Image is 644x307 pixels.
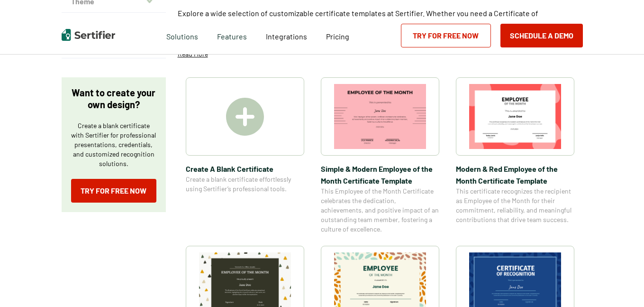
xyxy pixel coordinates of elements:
[71,87,156,111] p: Want to create your own design?
[469,84,561,149] img: Modern & Red Employee of the Month Certificate Template
[62,29,115,41] img: Sertifier | Digital Credentialing Platform
[326,32,349,41] span: Pricing
[71,179,156,203] a: Try for Free Now
[186,175,304,194] span: Create a blank certificate effortlessly using Sertifier’s professional tools.
[166,29,198,41] span: Solutions
[62,13,166,36] button: Style
[334,84,426,149] img: Simple & Modern Employee of the Month Certificate Template
[456,163,574,186] span: Modern & Red Employee of the Month Certificate Template
[226,98,264,136] img: Create A Blank Certificate
[217,29,247,41] span: Features
[321,186,439,234] span: This Employee of the Month Certificate celebrates the dedication, achievements, and positive impa...
[500,24,583,47] button: Schedule a Demo
[456,186,574,224] span: This certificate recognizes the recipient as Employee of the Month for their commitment, reliabil...
[321,163,439,186] span: Simple & Modern Employee of the Month Certificate Template
[456,77,574,234] a: Modern & Red Employee of the Month Certificate TemplateModern & Red Employee of the Month Certifi...
[266,29,307,41] a: Integrations
[401,24,491,47] a: Try for Free Now
[326,29,349,41] a: Pricing
[266,32,307,41] span: Integrations
[321,77,439,234] a: Simple & Modern Employee of the Month Certificate TemplateSimple & Modern Employee of the Month C...
[178,7,583,43] p: Explore a wide selection of customizable certificate templates at Sertifier. Whether you need a C...
[71,121,156,168] p: Create a blank certificate with Sertifier for professional presentations, credentials, and custom...
[186,163,304,175] span: Create A Blank Certificate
